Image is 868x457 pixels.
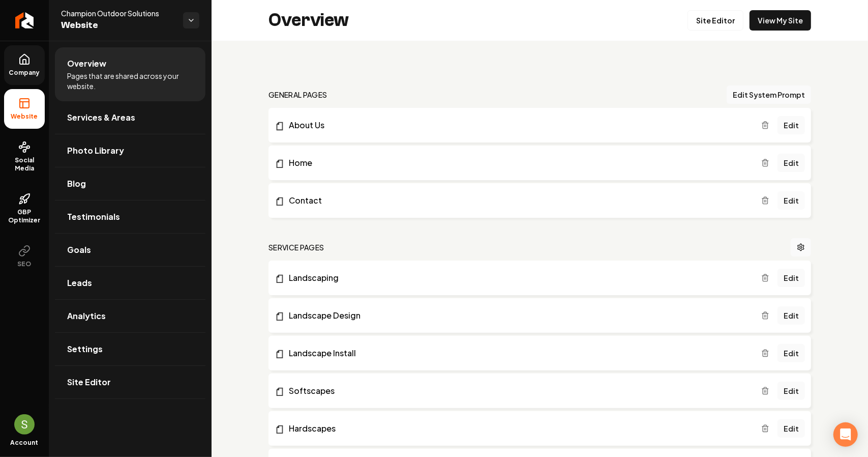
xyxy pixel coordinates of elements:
a: Edit [777,419,805,438]
span: Site Editor [67,376,111,388]
a: Edit [777,306,805,325]
a: Site Editor [687,10,743,31]
span: Website [7,112,42,121]
a: Contact [275,194,761,207]
span: Social Media [4,156,45,173]
span: Services & Areas [67,111,135,124]
span: GBP Optimizer [4,208,45,224]
a: Edit [777,191,805,210]
a: Services & Areas [55,101,205,134]
a: GBP Optimizer [4,185,45,233]
span: Testimonials [67,211,120,223]
a: Edit [777,269,805,287]
h2: general pages [268,90,327,100]
h2: Service Pages [268,242,324,252]
span: Analytics [67,310,106,322]
a: Landscape Design [275,309,761,322]
a: Company [4,45,45,85]
span: Blog [67,178,86,190]
a: Social Media [4,133,45,181]
a: Landscaping [275,272,761,284]
img: Sales Champion [14,414,35,435]
a: Goals [55,234,205,266]
a: Hardscapes [275,422,761,435]
a: Analytics [55,300,205,332]
a: Edit [777,116,805,134]
a: Edit [777,154,805,172]
span: Website [61,18,175,33]
a: Photo Library [55,134,205,167]
span: Pages that are shared across your website. [67,71,193,91]
button: Open user button [14,414,35,435]
span: Photo Library [67,145,124,157]
a: Edit [777,382,805,400]
span: Company [5,69,44,77]
a: Blog [55,167,205,200]
button: Edit System Prompt [727,85,811,104]
span: SEO [14,260,36,268]
h2: Overview [268,10,349,31]
a: Testimonials [55,201,205,233]
span: Goals [67,244,91,256]
a: View My Site [750,10,811,31]
a: Landscape Install [275,347,761,359]
span: Champion Outdoor Solutions [61,8,175,18]
span: Overview [67,58,106,70]
button: SEO [4,237,45,276]
a: Softscapes [275,385,761,397]
a: Edit [777,344,805,362]
span: Account [11,439,39,447]
img: Rebolt Logo [15,12,34,28]
a: Site Editor [55,366,205,398]
a: Settings [55,333,205,365]
a: Home [275,157,761,169]
span: Leads [67,277,92,289]
a: Leads [55,267,205,299]
a: About Us [275,119,761,131]
div: Open Intercom Messenger [833,422,858,447]
span: Settings [67,343,103,355]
